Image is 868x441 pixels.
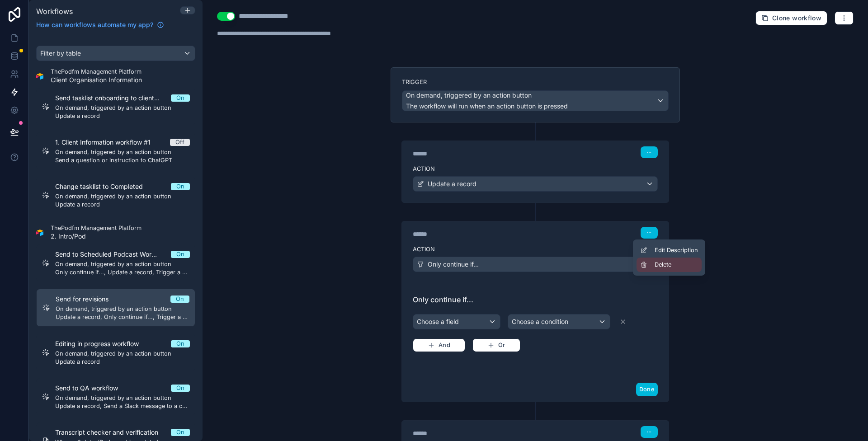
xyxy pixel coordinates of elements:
[413,246,658,253] label: Action
[413,176,658,192] button: Update a record
[413,314,500,329] button: Choose a field
[512,318,568,325] span: Choose a condition
[36,7,73,16] span: Workflows
[413,257,658,272] button: Only continue if...
[655,247,698,254] span: Edit Description
[33,20,168,29] a: How can workflows automate my app?
[406,102,568,110] span: The workflow will run when an action button is pressed
[772,14,821,22] span: Clone workflow
[36,20,153,29] span: How can workflows automate my app?
[402,79,669,86] label: Trigger
[655,261,671,268] span: Delete
[472,338,520,352] button: Or
[413,338,465,352] button: And
[755,11,827,25] button: Clone workflow
[413,165,658,173] label: Action
[406,91,532,100] span: On demand, triggered by an action button
[413,314,500,329] div: Choose a field
[402,90,669,111] button: On demand, triggered by an action buttonThe workflow will run when an action button is pressed
[428,179,476,188] span: Update a record
[508,314,610,329] button: Choose a condition
[636,383,658,396] button: Done
[637,243,702,258] button: Edit Description
[637,258,702,272] button: Delete
[413,294,658,305] span: Only continue if...
[428,260,479,269] span: Only continue if...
